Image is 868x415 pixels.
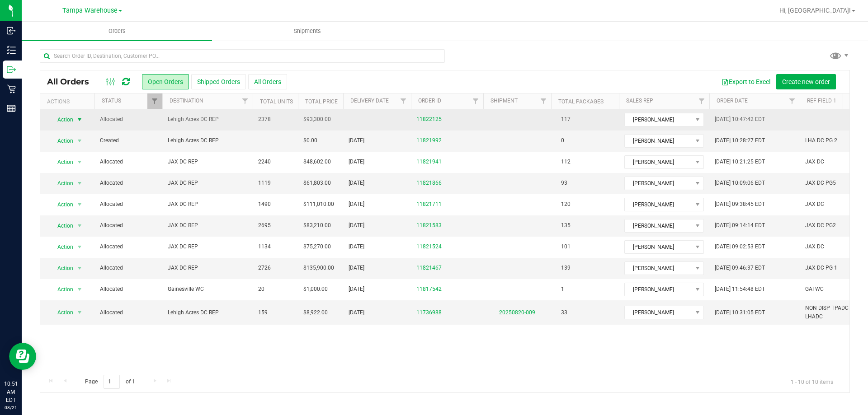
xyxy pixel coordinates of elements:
a: 11817542 [416,285,442,294]
span: 139 [557,261,575,275]
span: $75,270.00 [303,242,331,251]
span: JAX DC [805,158,824,166]
span: Orders [96,27,138,35]
span: JAX DC REP [168,158,247,166]
a: 20250820-009 [499,309,535,316]
span: [DATE] 09:46:37 EDT [715,264,765,272]
span: 2726 [258,264,271,272]
span: $1,000.00 [303,285,328,294]
span: [DATE] [349,242,364,251]
span: Tampa Warehouse [62,7,118,14]
a: Sales Rep [626,98,653,104]
span: [DATE] 09:38:45 EDT [715,200,765,209]
a: 11821524 [416,242,442,251]
span: Action [49,219,74,232]
span: Shipments [282,27,333,35]
span: Lehigh Acres DC REP [168,136,247,145]
span: Page of 1 [77,375,142,389]
span: [DATE] 10:21:25 EDT [715,158,765,166]
a: Total Units [260,98,293,105]
span: Create new order [782,78,830,85]
span: $83,210.00 [303,221,331,230]
a: Filter [468,93,483,109]
span: [DATE] [349,264,364,272]
span: 2695 [258,221,271,230]
iframe: Resource center [9,343,36,370]
span: Allocated [100,285,157,294]
span: 93 [557,177,572,190]
span: Action [49,262,74,275]
a: 11821467 [416,264,442,272]
span: select [74,219,85,232]
span: JAX DC PG 1 [805,264,837,272]
button: Open Orders [142,74,189,89]
span: select [74,283,85,296]
span: [PERSON_NAME] [625,241,692,253]
span: select [74,135,85,147]
span: $61,803.00 [303,179,331,187]
span: Allocated [100,179,157,187]
input: Search Order ID, Destination, Customer PO... [40,49,445,63]
span: select [74,156,85,168]
span: [PERSON_NAME] [625,219,692,232]
a: Filter [694,93,709,109]
input: 1 [104,375,120,389]
span: 33 [557,306,572,319]
span: 2240 [258,158,271,166]
span: Action [49,198,74,211]
span: All Orders [47,77,98,87]
span: [PERSON_NAME] [625,198,692,211]
span: 1119 [258,179,271,187]
a: Delivery Date [350,98,389,104]
a: Shipment [491,98,518,104]
span: Hi, [GEOGRAPHIC_DATA]! [779,7,851,14]
span: $135,900.00 [303,264,334,272]
span: [PERSON_NAME] [625,156,692,168]
button: Shipped Orders [191,74,246,89]
span: JAX DC REP [168,200,247,209]
span: select [74,241,85,253]
span: 1134 [258,242,271,251]
span: [DATE] [349,158,364,166]
span: [PERSON_NAME] [625,135,692,147]
div: Actions [47,98,91,105]
span: 0 [557,134,569,147]
span: 1 - 10 of 10 items [783,375,840,388]
span: [DATE] 10:31:05 EDT [715,308,765,317]
span: JAX DC REP [168,242,247,251]
span: LHA DC PG 2 [805,136,837,145]
span: 1 [557,283,569,296]
span: Created [100,136,157,145]
span: JAX DC [805,200,824,209]
span: JAX DC REP [168,179,247,187]
span: $48,602.00 [303,158,331,166]
span: select [74,177,85,190]
span: Allocated [100,115,157,124]
span: select [74,262,85,275]
span: [PERSON_NAME] [625,177,692,190]
span: [PERSON_NAME] [625,262,692,275]
span: [DATE] [349,136,364,145]
a: Filter [536,93,551,109]
span: select [74,198,85,211]
span: [DATE] 11:54:48 EDT [715,285,765,294]
span: $111,010.00 [303,200,334,209]
a: 11821941 [416,158,442,166]
span: Action [49,283,74,296]
span: NON DISP TPADC > LHADC [805,304,862,321]
span: $93,300.00 [303,115,331,124]
p: 08/21 [4,404,18,411]
span: 2378 [258,115,271,124]
span: [DATE] 10:09:06 EDT [715,179,765,187]
span: [DATE] 10:47:42 EDT [715,115,765,124]
span: 1490 [258,200,271,209]
button: All Orders [248,74,287,89]
a: 11821583 [416,221,442,230]
span: 135 [557,219,575,232]
a: 11821866 [416,179,442,187]
inline-svg: Outbound [7,65,16,74]
a: Destination [170,98,203,104]
span: JAX DC REP [168,221,247,230]
span: Allocated [100,158,157,166]
span: [PERSON_NAME] [625,283,692,296]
